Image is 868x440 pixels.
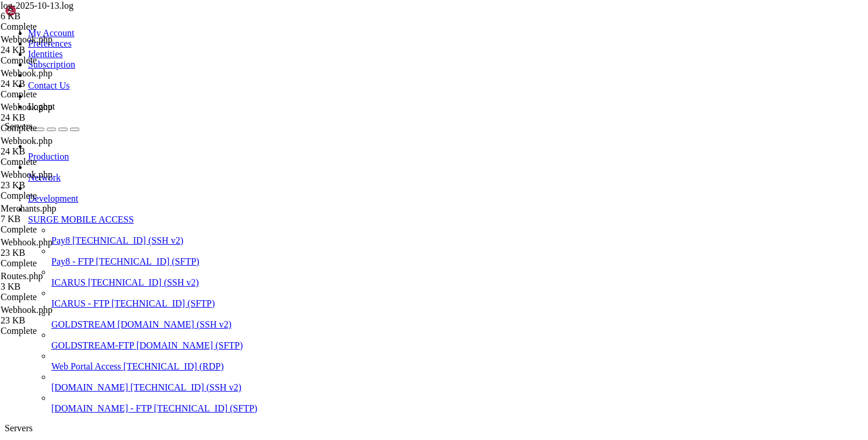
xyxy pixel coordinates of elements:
[1,89,117,100] div: Complete
[1,68,117,89] span: Webhook.php
[1,34,117,55] span: Webhook.php
[1,34,52,44] span: Webhook.php
[1,305,117,326] span: Webhook.php
[1,271,117,292] span: Routes.php
[5,5,716,15] x-row: root@YTA11519458:~# systemctl restart nginx
[1,45,117,55] div: 24 KB
[1,248,117,258] div: 23 KB
[1,203,117,224] span: Merchants.php
[1,136,117,157] span: Webhook.php
[5,15,716,24] x-row: root@YTA11519458:~#
[1,157,117,167] div: Complete
[1,112,117,123] div: 24 KB
[1,146,117,157] div: 24 KB
[1,258,117,269] div: Complete
[1,305,52,315] span: Webhook.php
[1,326,117,336] div: Complete
[1,191,117,201] div: Complete
[1,1,117,22] span: log-2025-10-13.log
[1,22,117,32] div: Complete
[103,15,108,24] div: (20, 1)
[1,315,117,326] div: 23 KB
[1,102,117,123] span: Webhook.php
[1,79,117,89] div: 24 KB
[1,224,117,235] div: Complete
[1,281,117,292] div: 3 KB
[1,68,52,78] span: Webhook.php
[1,203,57,213] span: Merchants.php
[1,180,117,191] div: 23 KB
[1,55,117,66] div: Complete
[1,292,117,302] div: Complete
[1,102,52,112] span: Webhook.php
[1,136,52,146] span: Webhook.php
[1,237,52,247] span: Webhook.php
[1,170,117,191] span: Webhook.php
[1,170,52,179] span: Webhook.php
[1,214,117,224] div: 7 KB
[1,123,117,133] div: Complete
[1,271,43,281] span: Routes.php
[1,11,117,22] div: 6 KB
[1,1,73,10] span: log-2025-10-13.log
[1,237,117,258] span: Webhook.php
